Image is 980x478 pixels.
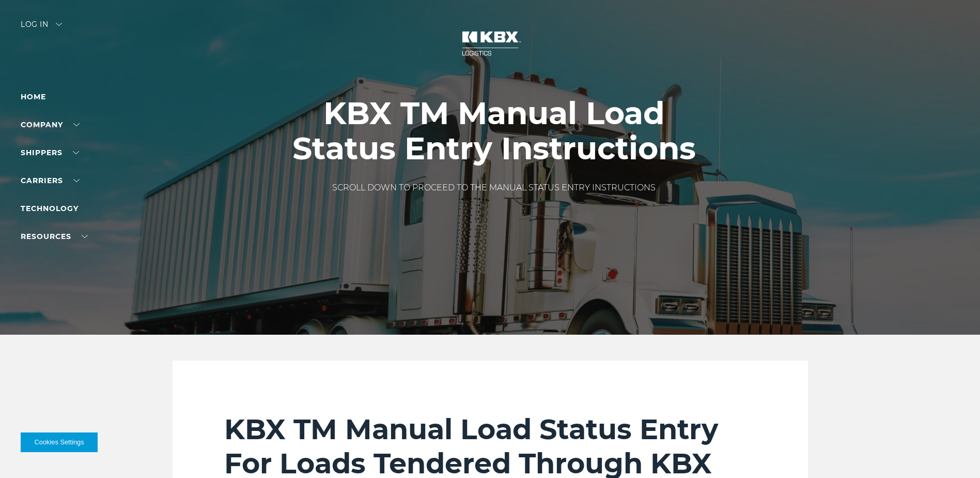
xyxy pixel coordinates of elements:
[21,21,62,36] div: Log in
[21,432,98,452] button: Cookies Settings
[21,148,79,157] a: SHIPPERS
[21,120,80,129] a: Company
[21,232,88,241] a: RESOURCES
[282,182,706,194] p: SCROLL DOWN TO PROCEED TO THE MANUAL STATUS ENTRY INSTRUCTIONS
[21,176,80,185] a: Carriers
[21,204,79,213] a: Technology
[21,92,46,101] a: Home
[452,21,529,66] img: kbx logo
[56,23,62,26] img: arrow
[282,96,706,166] h1: KBX TM Manual Load Status Entry Instructions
